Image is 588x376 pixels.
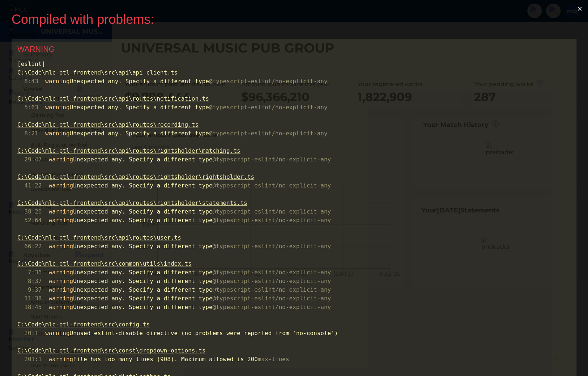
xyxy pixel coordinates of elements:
[17,217,331,224] span: Unexpected any. Specify a different type
[17,243,331,250] span: Unexpected any. Specify a different type
[17,199,247,206] u: C:\Code\mlc-ptl-frontend\src\api\routes\rightsholder\statements.ts
[209,104,328,111] span: @typescript-eslint/no-explicit-any
[45,78,69,85] span: warning
[17,45,571,54] div: WARNING
[49,304,73,310] span: warning
[24,356,42,363] span: 201:1
[49,243,73,250] span: warning
[45,130,69,137] span: warning
[24,304,42,310] span: 18:45
[49,286,73,293] span: warning
[49,295,73,302] span: warning
[24,295,42,302] span: 11:38
[45,104,69,111] span: warning
[49,269,73,276] span: warning
[212,286,331,293] span: @typescript-eslint/no-explicit-any
[17,104,327,111] span: Unexpected any. Specify a different type
[45,330,69,337] span: warning
[24,208,42,215] span: 38:26
[17,78,327,85] span: Unexpected any. Specify a different type
[17,356,289,363] span: File has too many lines (908). Maximum allowed is 200
[17,304,331,310] span: Unexpected any. Specify a different type
[17,269,331,276] span: Unexpected any. Specify a different type
[17,95,209,102] u: C:\Code\mlc-ptl-frontend\src\api\routes\notification.ts
[212,156,331,163] span: @typescript-eslint/no-explicit-any
[17,286,331,293] span: Unexpected any. Specify a different type
[209,130,328,137] span: @typescript-eslint/no-explicit-any
[209,78,328,85] span: @typescript-eslint/no-explicit-any
[24,156,42,163] span: 29:47
[17,278,331,284] span: Unexpected any. Specify a different type
[17,182,331,189] span: Unexpected any. Specify a different type
[17,295,331,302] span: Unexpected any. Specify a different type
[49,217,73,224] span: warning
[24,182,42,189] span: 41:22
[212,208,331,215] span: @typescript-eslint/no-explicit-any
[17,69,178,76] u: C:\Code\mlc-ptl-frontend\src\api\api-client.ts
[28,269,42,276] span: 7:36
[212,217,331,224] span: @typescript-eslint/no-explicit-any
[212,269,331,276] span: @typescript-eslint/no-explicit-any
[49,356,73,363] span: warning
[17,208,331,215] span: Unexpected any. Specify a different type
[28,286,42,293] span: 9:37
[212,243,331,250] span: @typescript-eslint/no-explicit-any
[24,217,42,224] span: 52:64
[17,260,192,267] u: C:\Code\mlc-ptl-frontend\src\common\utils\index.ts
[24,104,38,111] span: 5:63
[49,208,73,215] span: warning
[24,330,38,337] span: 20:1
[212,182,331,189] span: @typescript-eslint/no-explicit-any
[17,121,199,128] u: C:\Code\mlc-ptl-frontend\src\api\routes\recording.ts
[49,156,73,163] span: warning
[212,295,331,302] span: @typescript-eslint/no-explicit-any
[17,130,327,137] span: Unexpected any. Specify a different type
[28,278,42,284] span: 8:37
[17,234,181,241] u: C:\Code\mlc-ptl-frontend\src\api\routes\user.ts
[212,278,331,284] span: @typescript-eslint/no-explicit-any
[258,356,289,363] span: max-lines
[24,243,42,250] span: 66:22
[212,304,331,310] span: @typescript-eslint/no-explicit-any
[17,156,331,163] span: Unexpected any. Specify a different type
[12,12,565,27] div: Compiled with problems:
[17,321,150,328] u: C:\Code\mlc-ptl-frontend\src\config.ts
[24,78,38,85] span: 8:43
[17,173,254,180] u: C:\Code\mlc-ptl-frontend\src\api\routes\rightsholder\rightsholder.ts
[49,278,73,284] span: warning
[17,347,205,354] u: C:\Code\mlc-ptl-frontend\src\const\dropdown-options.ts
[24,130,38,137] span: 8:21
[17,147,240,154] u: C:\Code\mlc-ptl-frontend\src\api\routes\rightsholder\matching.ts
[17,330,338,337] span: Unused eslint-disable directive (no problems were reported from 'no-console')
[49,182,73,189] span: warning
